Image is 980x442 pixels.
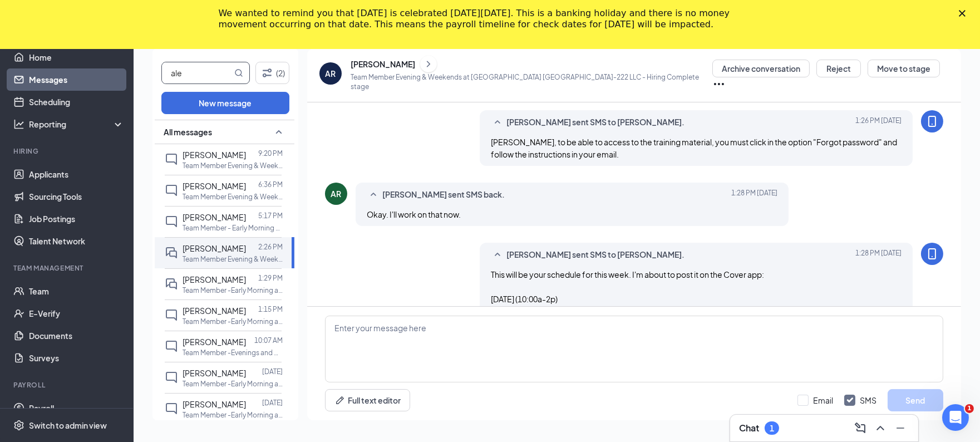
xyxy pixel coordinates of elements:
svg: Analysis [13,119,24,130]
input: Search [162,62,232,84]
svg: ChatInactive [165,308,178,322]
svg: Ellipses [712,77,726,91]
span: [PERSON_NAME] sent SMS to [PERSON_NAME]. [506,116,684,129]
div: Switch to admin view [29,420,107,431]
p: Team Member - Early Morning at [GEOGRAPHIC_DATA] [GEOGRAPHIC_DATA]-222 LLC [183,223,283,233]
svg: ChevronUp [874,421,887,435]
p: 9:20 PM [258,149,283,158]
span: [PERSON_NAME] [183,274,246,284]
svg: ChatInactive [165,402,178,415]
a: Scheduling [29,91,124,113]
button: New message [161,92,289,114]
p: 1:15 PM [258,305,283,314]
svg: Settings [13,420,24,431]
a: Job Postings [29,208,124,230]
svg: ChatInactive [165,215,178,228]
svg: SmallChevronUp [491,116,504,129]
button: Move to stage [868,60,940,77]
svg: ChatInactive [165,371,178,384]
span: [DATE] 1:28 PM [855,248,902,262]
p: 2:26 PM [258,242,283,252]
button: Send [888,389,943,411]
p: 6:36 PM [258,180,283,189]
p: Team Member -Early Morning at [GEOGRAPHIC_DATA] [GEOGRAPHIC_DATA]-288 LLC [183,410,283,420]
span: [PERSON_NAME] [183,181,246,191]
button: Minimize [892,419,909,437]
p: Team Member -Evenings and Weekends at [GEOGRAPHIC_DATA] TX-288 LLC [183,348,283,357]
button: ChevronUp [871,419,889,437]
iframe: Intercom live chat [942,404,969,431]
svg: Filter [260,66,274,80]
a: Applicants [29,163,124,185]
p: 10:07 AM [254,336,283,345]
a: Sourcing Tools [29,185,124,208]
svg: SmallChevronUp [491,248,504,262]
svg: Pen [334,395,346,406]
a: Payroll [29,397,124,419]
svg: SmallChevronUp [272,125,285,139]
svg: ChatInactive [165,184,178,197]
svg: DoubleChat [165,246,178,259]
a: Surveys [29,347,124,369]
span: [PERSON_NAME] [183,150,246,160]
span: Okay. I'll work on that now. [367,209,461,219]
a: Talent Network [29,230,124,252]
p: Team Member Evening & Weekends at [GEOGRAPHIC_DATA] TX-222 LLC [183,192,283,202]
svg: ComposeMessage [854,421,867,435]
button: Reject [816,60,861,77]
p: Team Member -Early Morning at [GEOGRAPHIC_DATA] [GEOGRAPHIC_DATA]-288 LLC [183,286,283,295]
div: We wanted to remind you that [DATE] is celebrated [DATE][DATE]. This is a banking holiday and the... [219,8,744,30]
p: 5:17 PM [258,211,283,220]
svg: ChevronRight [423,57,434,71]
div: 1 [770,424,774,433]
p: Team Member Evening & Weekends at [GEOGRAPHIC_DATA] TX-222 LLC [183,161,283,170]
span: 1 [965,404,974,413]
span: [PERSON_NAME] [183,243,246,253]
span: [PERSON_NAME] [183,306,246,316]
button: Full text editorPen [325,389,410,411]
span: [DATE] 1:26 PM [855,116,902,129]
p: [DATE] [262,398,283,407]
span: This will be your schedule for this week. I'm about to post it on the Cover app: [DATE] (10:00a-2... [491,269,764,377]
div: Payroll [13,380,122,390]
div: AR [326,68,336,79]
div: Reporting [29,119,125,130]
a: Home [29,46,124,68]
span: [PERSON_NAME] [183,337,246,347]
p: 1:29 PM [258,273,283,283]
div: [PERSON_NAME] [351,58,415,70]
a: Documents [29,325,124,347]
svg: ChatInactive [165,340,178,353]
button: Archive conversation [712,60,810,77]
p: Team Member Evening & Weekends at [GEOGRAPHIC_DATA] TX-222 LLC [183,254,283,264]
svg: MobileSms [925,247,939,261]
svg: DoubleChat [165,277,178,291]
svg: MagnifyingGlass [234,68,243,77]
svg: ChatInactive [165,153,178,166]
a: E-Verify [29,302,124,325]
span: [DATE] 1:28 PM [731,188,777,202]
div: Hiring [13,146,122,156]
button: ChevronRight [420,56,437,72]
div: Team Management [13,263,122,273]
span: [PERSON_NAME] [183,399,246,409]
span: [PERSON_NAME] [183,368,246,378]
svg: MobileSms [925,115,939,128]
a: Team [29,280,124,302]
span: [PERSON_NAME] sent SMS to [PERSON_NAME]. [506,248,684,262]
div: Close [959,10,970,17]
button: ComposeMessage [851,419,869,437]
p: Team Member -Early Morning at [GEOGRAPHIC_DATA] [GEOGRAPHIC_DATA]-288 LLC [183,379,283,389]
svg: SmallChevronUp [367,188,380,202]
span: [PERSON_NAME] [183,212,246,222]
button: Filter (2) [255,62,289,84]
p: Team Member Evening & Weekends at [GEOGRAPHIC_DATA] [GEOGRAPHIC_DATA]-222 LLC - Hiring Complete s... [351,72,712,91]
span: [PERSON_NAME], to be able to access to the training material, you must click in the option "Forgo... [491,137,897,159]
span: All messages [164,126,212,137]
a: Messages [29,68,124,91]
p: Team Member -Early Morning at [GEOGRAPHIC_DATA] [GEOGRAPHIC_DATA]-288 LLC [183,317,283,326]
p: [DATE] [262,367,283,376]
svg: Minimize [894,421,907,435]
h3: Chat [739,422,759,434]
div: AR [331,188,342,199]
